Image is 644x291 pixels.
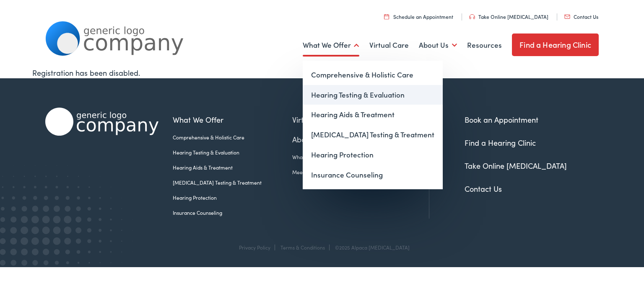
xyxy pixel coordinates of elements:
a: Comprehensive & Holistic Care [303,65,443,85]
a: Virtual Care [292,114,364,125]
img: Alpaca Audiology [45,108,158,136]
a: Insurance Counseling [173,209,292,216]
a: Comprehensive & Holistic Care [173,134,292,141]
div: Registration has been disabled. [32,67,612,78]
a: Contact Us [564,13,598,20]
a: Schedule an Appointment [384,13,453,20]
a: Take Online [MEDICAL_DATA] [465,160,567,171]
a: Find a Hearing Clinic [465,137,536,148]
a: What We Offer [173,114,292,125]
a: Meet the Team [292,168,364,176]
a: Hearing Testing & Evaluation [173,149,292,156]
a: Hearing Testing & Evaluation [303,85,443,105]
img: utility icon [384,14,389,19]
a: Hearing Aids & Treatment [303,105,443,125]
a: Find a Hearing Clinic [512,33,599,56]
a: [MEDICAL_DATA] Testing & Treatment [173,179,292,186]
a: Privacy Policy [239,244,270,251]
a: What We Offer [303,30,359,61]
a: Book an Appointment [465,114,538,125]
a: Insurance Counseling [303,165,443,185]
a: Resources [467,30,502,61]
a: Hearing Protection [303,145,443,165]
div: ©2025 Alpaca [MEDICAL_DATA] [331,245,410,250]
img: utility icon [564,15,570,19]
a: Hearing Protection [173,194,292,201]
a: About Us [292,134,364,145]
a: About Us [419,30,457,61]
a: Hearing Aids & Treatment [173,164,292,171]
a: Terms & Conditions [280,244,325,251]
a: What We Believe [292,153,364,161]
a: Virtual Care [369,30,409,61]
a: Take Online [MEDICAL_DATA] [469,13,548,20]
img: utility icon [469,14,475,19]
a: [MEDICAL_DATA] Testing & Treatment [303,125,443,145]
a: Contact Us [465,183,502,194]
